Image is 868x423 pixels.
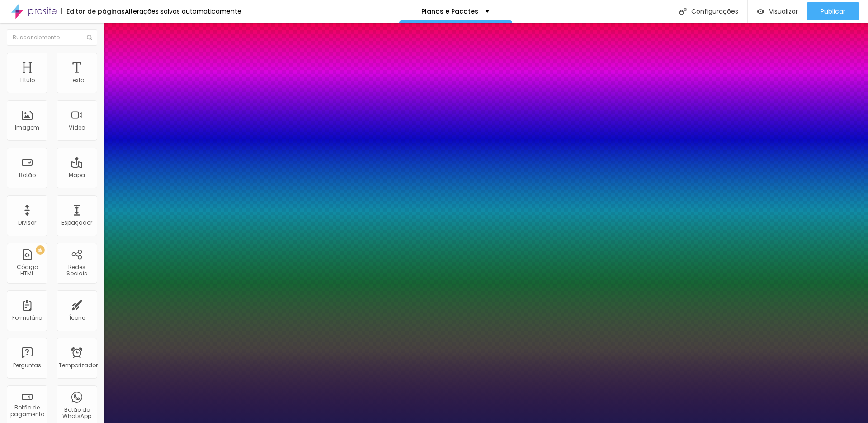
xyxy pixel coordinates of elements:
[757,8,764,15] img: view-1.svg
[69,124,85,131] font: Vídeo
[19,76,35,84] font: Título
[66,7,125,16] font: Editor de páginas
[70,76,84,84] font: Texto
[421,7,478,16] font: Planos e Pacotes
[7,29,97,46] input: Buscar elemento
[10,404,44,418] font: Botão de pagamento
[19,171,36,179] font: Botão
[87,35,92,40] img: Ícone
[691,7,738,16] font: Configurações
[62,406,91,420] font: Botão do WhatsApp
[59,361,98,369] font: Temporizador
[17,263,38,277] font: Código HTML
[807,2,859,20] button: Publicar
[769,7,798,16] font: Visualizar
[13,361,41,369] font: Perguntas
[69,314,85,322] font: Ícone
[69,171,85,179] font: Mapa
[125,7,241,16] font: Alterações salvas automaticamente
[66,263,87,277] font: Redes Sociais
[18,219,36,226] font: Divisor
[821,7,845,16] font: Publicar
[748,2,807,20] button: Visualizar
[679,8,687,15] img: Ícone
[15,124,39,131] font: Imagem
[61,219,92,226] font: Espaçador
[12,314,42,322] font: Formulário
